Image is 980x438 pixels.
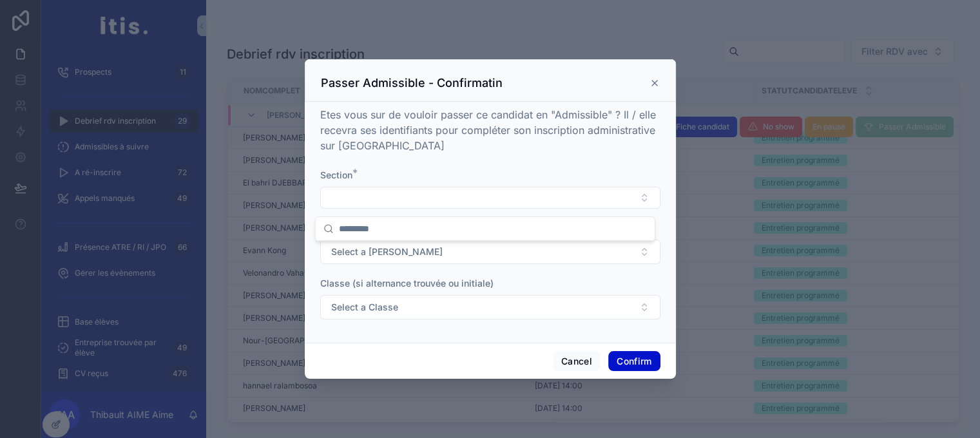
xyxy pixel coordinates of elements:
button: Select Button [320,187,660,209]
span: Select a Classe [331,301,398,314]
span: Select a [PERSON_NAME] [331,245,443,258]
h3: Passer Admissible - Confirmatin [321,75,503,91]
button: Select Button [320,295,660,319]
span: Classe (si alternance trouvée ou initiale) [320,278,494,289]
button: Select Button [320,240,660,264]
button: Cancel [553,351,600,372]
span: Etes vous sur de vouloir passer ce candidat en "Admissible" ? Il / elle recevra ses identifiants ... [320,108,656,152]
button: Confirm [608,351,660,372]
span: Section [320,169,352,180]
